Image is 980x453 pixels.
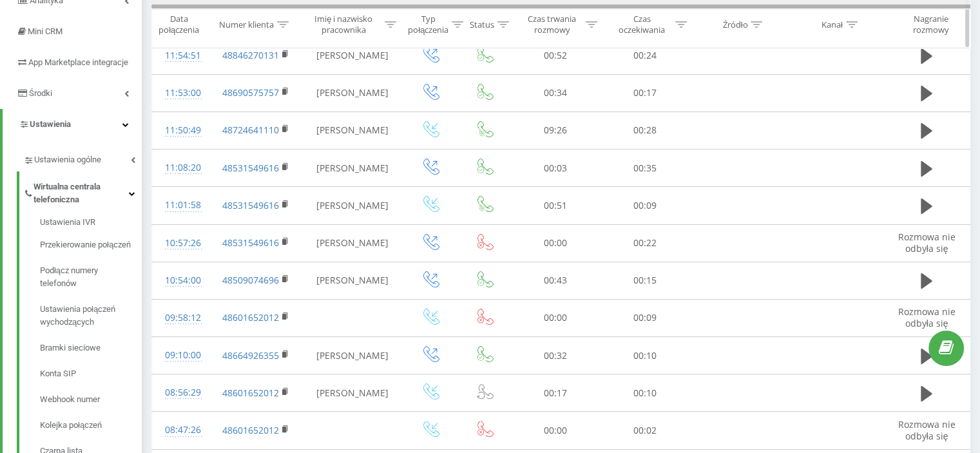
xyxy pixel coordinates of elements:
[23,171,142,211] a: Wirtualna centrala telefoniczna
[222,49,279,61] a: 48846270131
[600,412,689,449] td: 00:02
[470,19,494,30] div: Status
[40,335,142,361] a: Bramki sieciowe
[30,119,71,129] span: Ustawienia
[165,418,197,443] div: 08:47:26
[302,337,403,374] td: [PERSON_NAME]
[821,19,843,30] div: Kanał
[302,111,403,149] td: [PERSON_NAME]
[165,231,197,256] div: 10:57:26
[222,162,279,174] a: 48531549616
[222,274,279,286] a: 48509074696
[510,412,600,449] td: 00:00
[600,224,689,262] td: 00:22
[302,374,403,412] td: [PERSON_NAME]
[40,216,95,229] span: Ustawienia IVR
[600,149,689,187] td: 00:35
[152,14,206,35] div: Data połączenia
[302,224,403,262] td: [PERSON_NAME]
[306,14,381,35] div: Imię i nazwisko pracownika
[222,199,279,211] a: 48531549616
[40,232,142,258] a: Przekierowanie połączeń
[34,180,129,206] span: Wirtualna centrala telefoniczna
[600,187,689,224] td: 00:09
[222,387,279,399] a: 48601652012
[600,337,689,374] td: 00:10
[612,14,672,35] div: Czas oczekiwania
[219,19,274,30] div: Numer klienta
[510,337,600,374] td: 00:32
[600,262,689,299] td: 00:15
[40,258,142,296] a: Podłącz numery telefonów
[29,88,52,98] span: Środki
[40,296,142,335] a: Ustawienia połączeń wychodzących
[40,419,102,432] span: Kolejka połączeń
[165,305,197,331] div: 09:58:12
[510,187,600,224] td: 00:51
[34,153,101,166] span: Ustawienia ogólne
[165,380,197,405] div: 08:56:29
[40,303,135,329] span: Ustawienia połączeń wychodzących
[302,74,403,111] td: [PERSON_NAME]
[510,111,600,149] td: 09:26
[302,149,403,187] td: [PERSON_NAME]
[510,224,600,262] td: 00:00
[40,264,135,290] span: Podłącz numery telefonów
[165,343,197,368] div: 09:10:00
[222,124,279,136] a: 48724641110
[40,361,142,387] a: Konta SIP
[3,109,142,140] a: Ustawienia
[600,299,689,336] td: 00:09
[222,349,279,361] a: 48664926355
[222,236,279,249] a: 48531549616
[898,418,955,442] span: Rozmowa nie odbyła się
[165,193,197,218] div: 11:01:58
[600,374,689,412] td: 00:10
[723,19,748,30] div: Źródło
[40,393,100,406] span: Webhook numer
[28,57,128,67] span: App Marketplace integracje
[600,37,689,74] td: 00:24
[222,424,279,436] a: 48601652012
[898,231,955,255] span: Rozmowa nie odbyła się
[165,155,197,180] div: 11:08:20
[23,144,142,171] a: Ustawienia ogólne
[510,299,600,336] td: 00:00
[222,86,279,99] a: 48690575757
[510,37,600,74] td: 00:52
[510,149,600,187] td: 00:03
[600,111,689,149] td: 00:28
[302,187,403,224] td: [PERSON_NAME]
[40,387,142,412] a: Webhook numer
[40,367,76,380] span: Konta SIP
[522,14,582,35] div: Czas trwania rozmowy
[510,374,600,412] td: 00:17
[302,37,403,74] td: [PERSON_NAME]
[165,268,197,293] div: 10:54:00
[28,26,62,36] span: Mini CRM
[40,412,142,438] a: Kolejka połączeń
[408,14,448,35] div: Typ połączenia
[165,43,197,68] div: 11:54:51
[510,262,600,299] td: 00:43
[40,342,101,354] span: Bramki sieciowe
[40,238,131,251] span: Przekierowanie połączeń
[898,305,955,329] span: Rozmowa nie odbyła się
[302,262,403,299] td: [PERSON_NAME]
[510,74,600,111] td: 00:34
[222,311,279,323] a: 48601652012
[600,74,689,111] td: 00:17
[896,14,966,35] div: Nagranie rozmowy
[165,81,197,106] div: 11:53:00
[40,216,142,232] a: Ustawienia IVR
[165,118,197,143] div: 11:50:49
